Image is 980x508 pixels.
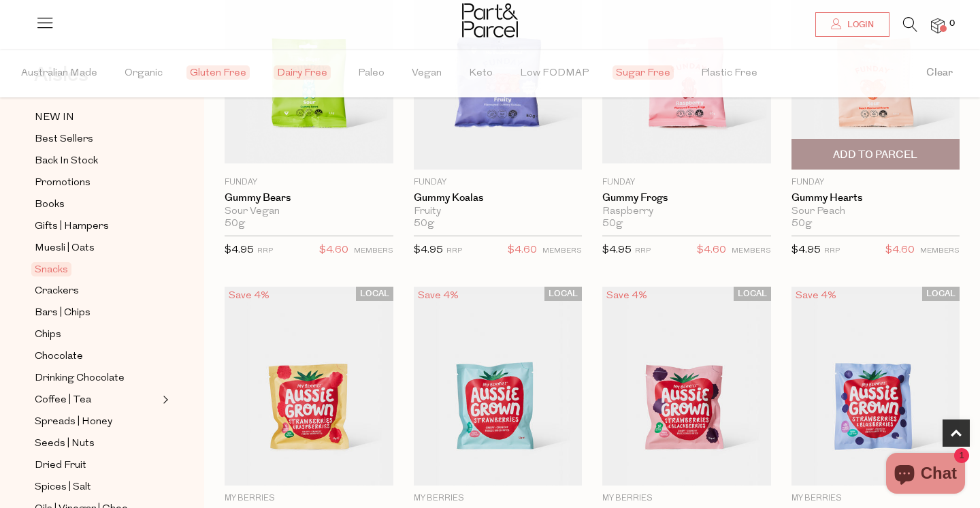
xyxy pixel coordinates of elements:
a: Books [35,196,159,213]
div: Fruity [414,206,583,218]
p: Funday [414,176,583,189]
a: 0 [931,18,945,33]
img: Freeze Dried Berries [225,287,393,486]
button: Add To Parcel [791,139,960,170]
span: Promotions [35,175,91,191]
p: My Berries [602,492,771,505]
span: $4.95 [602,245,632,255]
span: Keto [469,50,493,97]
span: 0 [946,18,958,30]
span: Best Sellers [35,131,93,148]
a: Login [815,12,889,37]
img: Freeze Dried Berries [791,287,960,486]
button: Expand/Collapse Coffee | Tea [159,392,169,408]
span: 50g [225,218,245,230]
span: 50g [791,218,812,230]
a: Bars | Chips [35,304,159,321]
a: Best Sellers [35,131,159,148]
div: Save 4% [602,287,651,305]
span: Gifts | Hampers [35,219,109,235]
span: Organic [125,50,163,97]
a: Gummy Frogs [602,192,771,204]
span: Australian Made [21,50,97,97]
span: Sugar Free [612,65,674,80]
a: NEW IN [35,109,159,126]
small: MEMBERS [920,247,960,255]
span: NEW IN [35,110,74,126]
span: Dairy Free [274,65,331,80]
button: Clear filter by Filter [899,49,980,97]
span: Plastic Free [701,50,757,97]
a: Gummy Hearts [791,192,960,204]
span: $4.60 [697,242,726,259]
span: Back In Stock [35,153,98,170]
div: Save 4% [791,287,840,305]
a: Chocolate [35,348,159,365]
small: MEMBERS [732,247,771,255]
span: $4.60 [319,242,348,259]
a: Promotions [35,174,159,191]
small: RRP [635,247,651,255]
span: Seeds | Nuts [35,436,95,452]
p: My Berries [791,492,960,505]
span: Paleo [358,50,385,97]
inbox-online-store-chat: Shopify online store chat [882,453,969,497]
small: MEMBERS [354,247,393,255]
p: My Berries [414,492,583,505]
span: $4.95 [791,245,821,255]
img: Freeze Dried Berries [414,287,583,486]
span: Login [844,19,874,31]
span: Low FODMAP [520,50,589,97]
small: RRP [446,247,462,255]
a: Crackers [35,283,159,300]
span: Bars | Chips [35,305,91,321]
span: LOCAL [544,287,582,301]
a: Coffee | Tea [35,392,159,409]
small: RRP [257,247,273,255]
span: Coffee | Tea [35,392,91,409]
div: Save 4% [414,287,463,305]
span: LOCAL [734,287,771,301]
span: $4.95 [414,245,443,255]
span: $4.60 [885,242,915,259]
span: Spreads | Honey [35,414,112,430]
div: Sour Vegan [225,206,393,218]
span: Add To Parcel [833,148,917,162]
span: LOCAL [922,287,960,301]
div: Save 4% [225,287,274,305]
a: Spices | Salt [35,479,159,496]
div: Raspberry [602,206,771,218]
p: My Berries [225,492,393,505]
a: Chips [35,326,159,343]
a: Gummy Koalas [414,192,583,204]
a: Gummy Bears [225,192,393,204]
a: Drinking Chocolate [35,370,159,387]
a: Seeds | Nuts [35,435,159,452]
a: Back In Stock [35,153,159,170]
span: Spices | Salt [35,479,91,496]
span: $4.95 [225,245,254,255]
span: Vegan [412,50,442,97]
img: Freeze Dried Berries [602,287,771,486]
a: Snacks [35,261,159,278]
a: Gifts | Hampers [35,218,159,235]
p: Funday [791,176,960,189]
span: 50g [602,218,623,230]
small: MEMBERS [542,247,582,255]
span: Books [35,197,65,213]
small: RRP [824,247,840,255]
span: Drinking Chocolate [35,370,125,387]
a: Muesli | Oats [35,240,159,257]
span: $4.60 [508,242,537,259]
span: Gluten Free [186,65,250,80]
span: LOCAL [356,287,393,301]
span: 50g [414,218,434,230]
span: Dried Fruit [35,458,86,474]
p: Funday [602,176,771,189]
span: Chips [35,327,61,343]
a: Spreads | Honey [35,413,159,430]
span: Muesli | Oats [35,240,95,257]
div: Sour Peach [791,206,960,218]
span: Chocolate [35,349,83,365]
p: Funday [225,176,393,189]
